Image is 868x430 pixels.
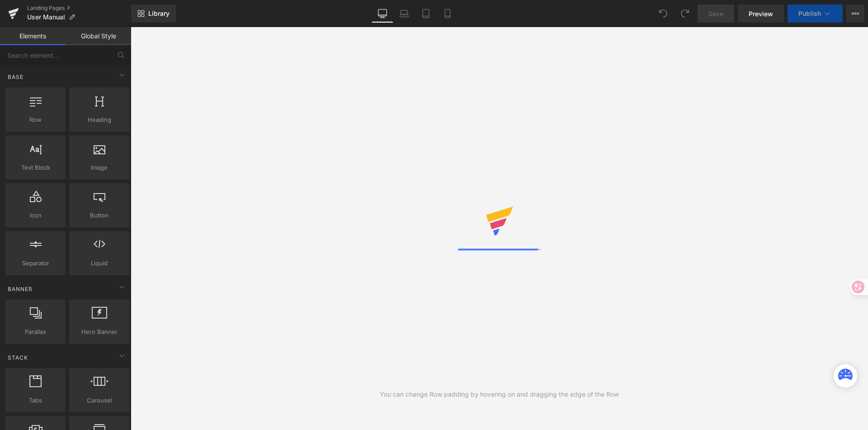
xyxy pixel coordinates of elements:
span: Tabs [8,396,63,405]
span: Text Block [8,163,63,172]
span: Row [8,115,63,125]
a: New Library [131,5,176,23]
a: Laptop [393,5,415,23]
span: Publish [798,10,821,17]
button: Undo [654,5,672,23]
a: Global Style [66,27,131,45]
a: Mobile [437,5,458,23]
span: User Manual [27,14,65,21]
span: Carousel [72,396,127,405]
span: Button [72,211,127,220]
button: More [846,5,864,23]
span: Hero Banner [72,327,127,337]
span: Heading [72,115,127,125]
span: Preview [749,9,773,18]
a: Desktop [372,5,393,23]
span: Liquid [72,259,127,268]
span: Parallax [8,327,63,337]
a: Landing Pages [27,5,131,12]
span: Stack [7,353,29,362]
a: Tablet [415,5,437,23]
span: Banner [7,285,33,293]
button: Publish [788,5,843,23]
a: Preview [738,5,784,23]
span: Image [72,163,127,172]
button: Redo [676,5,694,23]
span: Base [7,73,24,81]
span: Icon [8,211,63,220]
span: Separator [8,259,63,268]
span: Save [708,9,723,18]
span: Library [148,9,170,18]
div: You can change Row padding by hovering on and dragging the edge of the Row [380,389,619,399]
